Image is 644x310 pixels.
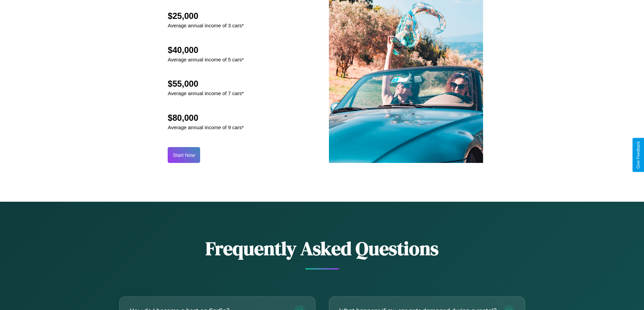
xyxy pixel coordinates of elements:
[168,79,244,89] h2: $55,000
[168,147,200,163] button: Start Now
[119,235,525,261] h2: Frequently Asked Questions
[168,123,244,132] p: Average annual income of 9 cars*
[168,21,244,30] p: Average annual income of 3 cars*
[168,89,244,98] p: Average annual income of 7 cars*
[168,55,244,64] p: Average annual income of 5 cars*
[168,45,244,55] h2: $40,000
[636,141,641,169] div: Give Feedback
[168,113,244,123] h2: $80,000
[168,11,244,21] h2: $25,000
